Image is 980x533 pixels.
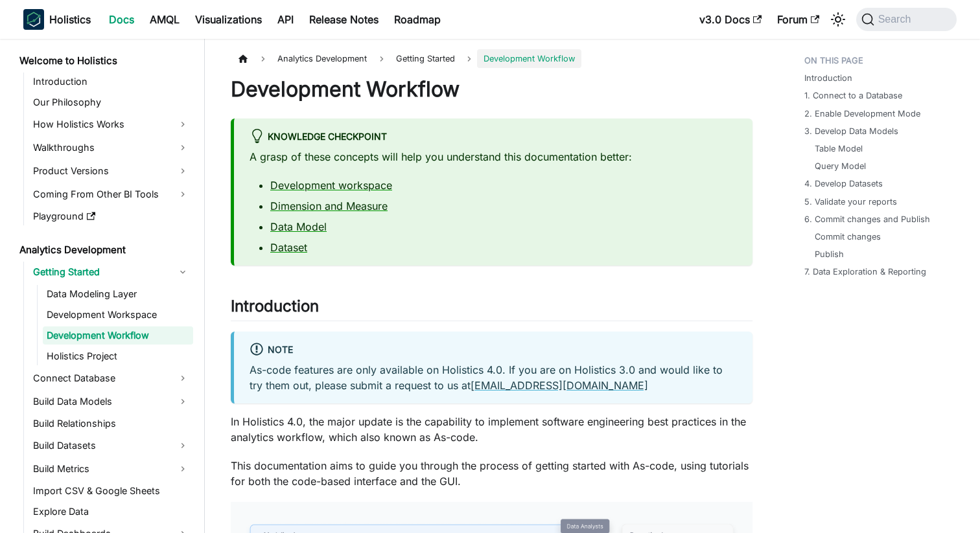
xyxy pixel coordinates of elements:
[29,161,193,181] a: Product Versions
[29,368,193,389] a: Connect Database
[10,39,205,533] nav: Docs sidebar
[390,49,461,68] span: Getting Started
[804,72,852,84] a: Introduction
[16,52,193,70] a: Welcome to Holistics
[29,482,193,500] a: Import CSV & Google Sheets
[250,149,737,164] p: A grasp of these concepts will help you understand this documentation better:
[769,9,827,30] a: Forum
[270,241,307,254] a: Dataset
[231,76,752,102] h1: Development Workflow
[187,9,270,30] a: Visualizations
[29,137,193,158] a: Walkthroughs
[250,129,737,146] div: Knowledge Checkpoint
[270,220,327,233] a: Data Model
[271,49,373,68] span: Analytics Development
[477,49,581,68] span: Development Workflow
[49,12,91,27] b: Holistics
[815,231,881,243] a: Commit changes
[23,9,91,30] a: HolisticsHolisticsHolistics
[29,414,193,433] a: Build Relationships
[804,89,902,102] a: 1. Connect to a Database
[29,93,193,111] a: Our Philosophy
[250,342,737,359] div: Note
[23,9,44,30] img: Holistics
[386,9,449,30] a: Roadmap
[250,362,737,393] p: As-code features are only available on Holistics 4.0. If you are on Holistics 3.0 and would like ...
[29,435,193,456] a: Build Datasets
[29,184,193,205] a: Coming From Other BI Tools
[29,503,193,521] a: Explore Data
[815,142,863,155] a: Table Model
[43,326,193,345] a: Development Workflow
[29,262,193,282] a: Getting Started
[856,8,957,31] button: Search (Command+K)
[231,49,752,68] nav: Breadcrumbs
[43,306,193,324] a: Development Workspace
[231,458,752,489] p: This documentation aims to guide you through the process of getting started with As-code, using t...
[270,199,388,212] a: Dimension and Measure
[29,459,193,479] a: Build Metrics
[270,9,301,30] a: API
[43,347,193,365] a: Holistics Project
[804,213,930,225] a: 6. Commit changes and Publish
[231,414,752,445] p: In Holistics 4.0, the major update is the capability to implement software engineering best pract...
[231,49,255,68] a: Home page
[815,160,866,172] a: Query Model
[804,177,883,190] a: 4. Develop Datasets
[804,196,897,208] a: 5. Validate your reports
[29,391,193,412] a: Build Data Models
[43,285,193,303] a: Data Modeling Layer
[101,9,142,30] a: Docs
[29,73,193,91] a: Introduction
[231,297,752,321] h2: Introduction
[815,248,844,260] a: Publish
[29,114,193,135] a: How Holistics Works
[804,125,898,137] a: 3. Develop Data Models
[29,207,193,225] a: Playground
[692,9,769,30] a: v3.0 Docs
[804,266,926,278] a: 7. Data Exploration & Reporting
[270,179,392,192] a: Development workspace
[142,9,187,30] a: AMQL
[471,379,648,392] a: [EMAIL_ADDRESS][DOMAIN_NAME]
[301,9,386,30] a: Release Notes
[804,108,920,120] a: 2. Enable Development Mode
[16,241,193,259] a: Analytics Development
[828,9,848,30] button: Switch between dark and light mode (currently system mode)
[874,14,919,25] span: Search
